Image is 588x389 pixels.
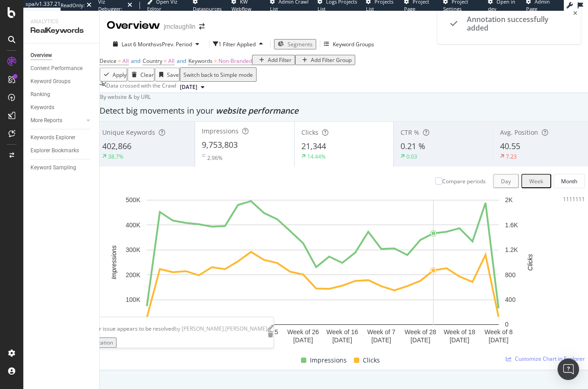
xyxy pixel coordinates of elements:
div: Month [561,177,577,185]
span: Segments [287,40,313,48]
div: Keyword Groups [333,40,374,48]
text: Week of 18 [444,328,475,336]
a: Explorer Bookmarks [30,146,93,155]
text: Week of 16 [327,328,358,336]
text: 400K [126,221,140,229]
text: [DATE] [488,336,508,344]
text: 1.2K [505,246,518,253]
div: Overview [107,18,160,33]
span: Impressions [310,355,347,366]
text: 800 [505,271,516,278]
button: Add annotation [59,337,117,348]
text: Week of 28 [405,328,436,336]
span: Last 6 Months [122,40,157,48]
div: Switch back to Simple mode [183,71,253,79]
div: trash [267,331,274,337]
button: Switch back to Simple mode [180,67,257,82]
a: More Reports [30,116,84,125]
div: Detect big movements in your [100,105,588,117]
div: 14.44% [307,153,326,160]
div: Open Intercom Messenger [558,358,579,380]
span: Datasources [193,5,222,12]
div: Explorer Bookmarks [30,146,79,155]
text: [DATE] [332,336,352,344]
text: 300K [126,246,140,253]
div: pencil [267,325,274,331]
text: Week of 7 [367,328,396,336]
div: Day [501,177,511,185]
text: [DATE] [410,336,430,344]
span: and [177,57,186,65]
span: 40.55 [500,141,520,151]
div: Add Filter Group [311,56,352,64]
div: Clear [140,71,154,79]
span: Avg. Position [500,128,538,137]
div: ReadOnly: [61,2,85,9]
div: Save [167,71,179,79]
text: 1.6K [505,221,518,229]
div: More Reports [30,116,62,125]
button: [DATE] [176,82,208,93]
a: Keywords [30,103,93,112]
span: 402,866 [102,141,131,151]
span: 21,344 [301,141,326,151]
button: Add Filter Group [295,55,355,65]
button: Month [553,174,585,188]
div: 1 [575,195,579,203]
div: 1 [582,195,585,203]
a: Overview [30,51,93,60]
button: Add Filter [252,55,295,65]
span: Clicks [301,128,318,137]
text: [DATE] [293,336,313,344]
div: 7.23 [506,153,517,160]
span: Keywords [188,57,213,65]
span: Clicks [363,355,380,366]
span: Country [143,57,162,65]
text: Impressions [110,245,118,279]
span: 9,753,803 [202,139,238,150]
div: Analytics [30,18,92,26]
text: [DATE] [371,336,391,344]
button: Week [521,174,551,188]
span: CTR % [401,128,419,137]
text: Clicks [527,254,534,270]
div: Add annotation [75,339,113,346]
span: Customize Chart in Explorer [515,355,585,362]
span: All [168,57,174,65]
text: 2K [505,197,513,204]
span: = [214,57,217,65]
div: Apply [113,71,126,79]
button: Segments [274,39,316,49]
span: Impressions [202,127,239,135]
div: 1 [572,195,575,203]
span: All [122,57,129,65]
text: 0 [505,321,509,328]
a: Ranking [30,90,93,99]
div: Annotation successfully added [467,15,565,32]
div: 1 Filter Applied [218,40,256,48]
span: = [118,57,121,65]
div: Ranking [30,90,50,99]
a: Customize Chart in Explorer [506,355,585,362]
div: Overview [30,51,52,60]
text: 500K [126,197,140,204]
div: 0.03 [406,153,417,160]
div: arrow-right-arrow-left [199,23,205,30]
span: Device [100,57,117,65]
div: close toast [573,11,577,16]
div: by [PERSON_NAME].[PERSON_NAME] [174,325,267,337]
div: 1 [566,195,569,203]
div: Keyword Groups [30,77,70,86]
span: website performance [216,105,298,116]
div: jmclaughlin [164,22,196,31]
span: Non-Branded [218,57,252,65]
text: 400 [505,296,516,303]
svg: A chart. [103,195,543,352]
button: Save [155,67,180,82]
div: 1 [569,195,572,203]
span: vs Prev. Period [157,40,192,48]
a: Keywords Explorer [30,133,93,142]
div: 38.7% [108,153,123,160]
text: 200K [126,271,140,278]
div: Application Error issue appears to be resolved [59,325,174,337]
